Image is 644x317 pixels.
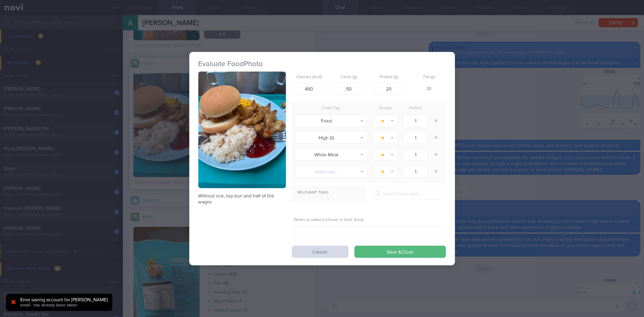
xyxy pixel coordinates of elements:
input: 250 [292,83,326,95]
button: Select tag... [295,165,367,178]
input: 9 [372,83,406,95]
input: 33 [332,83,366,95]
button: Save &Close [354,246,446,258]
label: Notes to patient (shown in their feed) [294,217,444,223]
label: Carbs (g) [334,75,364,80]
button: Cancel [292,246,348,258]
input: 1.0 [404,132,428,144]
label: Calories (kcal) [294,75,324,80]
button: White Meat [295,149,367,161]
div: Food Tag [292,104,370,113]
div: Error saving account for [PERSON_NAME] [20,297,108,303]
img: Without rice, top bun and half of the wages [198,72,286,188]
p: Without rice, top bun and half of the wages [198,193,286,205]
button: Fried [295,115,367,127]
input: Search food bank... [372,187,446,200]
input: 1.0 [404,149,428,161]
span: email - has already been taken [20,303,77,307]
div: Portion [401,104,431,113]
input: 1.0 [404,115,428,127]
div: Quality [370,104,401,113]
h2: Evaluate Food Photo [198,59,446,69]
label: Protein (g) [374,75,404,80]
div: Relevant Tags [292,189,366,197]
input: 1.0 [404,165,428,178]
button: High GI [295,132,367,144]
div: 20 [412,83,446,95]
label: Fat (g) [414,75,444,80]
